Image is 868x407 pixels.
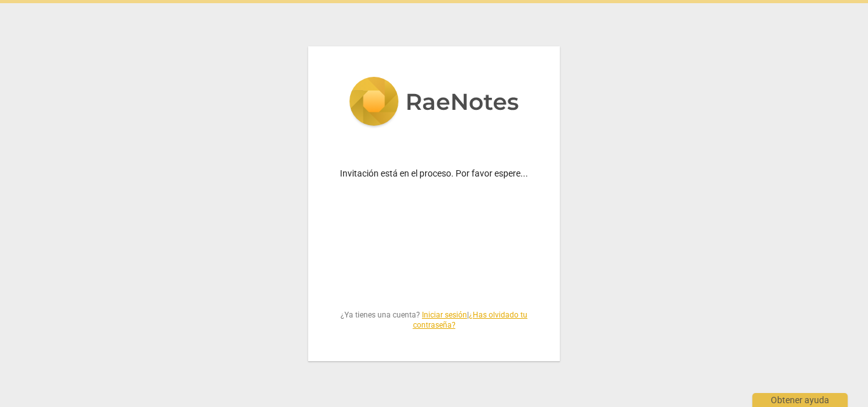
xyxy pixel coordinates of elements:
[413,310,528,330] a: ¿Has olvidado tu contraseña?
[422,310,467,319] a: Iniciar sesión
[339,167,529,180] p: Invitación está en el proceso. Por favor espere...
[339,310,529,331] span: ¿Ya tienes una cuenta? |
[752,393,848,407] div: Obtener ayuda
[349,77,519,129] img: 5ac2273c67554f335776073100b6d88f.svg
